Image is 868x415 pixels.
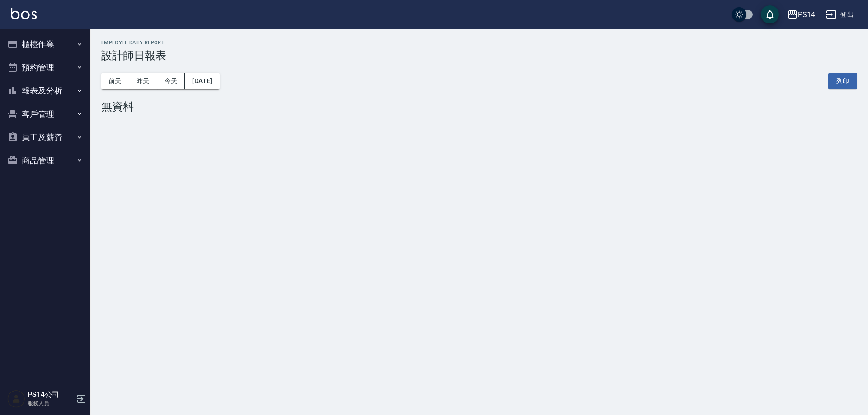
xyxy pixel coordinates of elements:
[157,73,185,89] button: 今天
[185,73,219,89] button: [DATE]
[761,5,779,23] button: save
[4,149,87,173] button: 商品管理
[7,390,25,408] img: Person
[4,56,87,79] button: 預約管理
[4,103,87,126] button: 客戶管理
[4,126,87,149] button: 員工及薪資
[101,73,129,89] button: 前天
[11,8,37,19] img: Logo
[783,5,819,24] button: PS14
[28,390,74,399] h5: PS14公司
[28,399,74,407] p: 服務人員
[828,73,857,89] button: 列印
[129,73,157,89] button: 昨天
[798,9,815,20] div: PS14
[101,100,857,113] div: 無資料
[4,33,87,56] button: 櫃檯作業
[822,6,857,23] button: 登出
[101,40,857,46] h2: Employee Daily Report
[101,49,857,62] h3: 設計師日報表
[4,79,87,103] button: 報表及分析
